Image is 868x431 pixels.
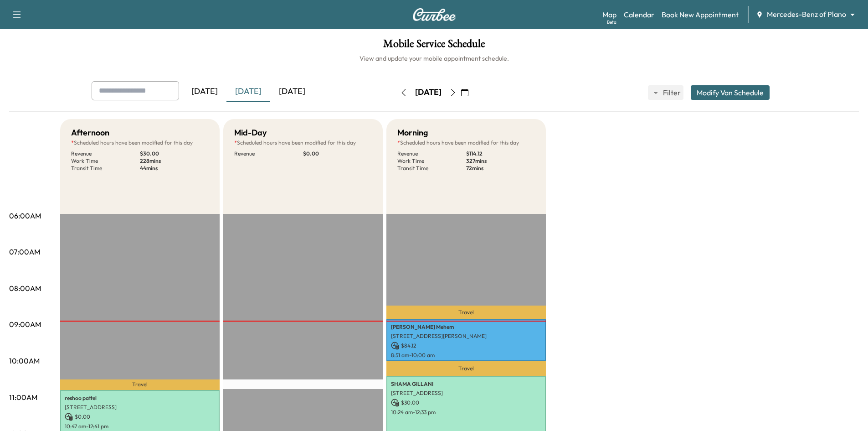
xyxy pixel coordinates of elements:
p: Work Time [71,157,140,165]
p: [STREET_ADDRESS] [65,404,215,411]
h5: Mid-Day [234,126,267,139]
p: Transit Time [71,165,140,172]
p: 10:00AM [9,355,40,366]
p: 44 mins [140,165,209,172]
p: Scheduled hours have been modified for this day [71,139,209,146]
p: Revenue [71,150,140,157]
p: 11:00AM [9,392,37,403]
a: Calendar [624,9,654,20]
p: Revenue [397,150,466,157]
p: $ 84.12 [391,342,541,350]
a: MapBeta [602,9,616,20]
p: 228 mins [140,157,209,165]
h5: Morning [397,126,428,139]
div: [DATE] [415,87,442,98]
p: Scheduled hours have been modified for this day [234,139,372,146]
p: 09:00AM [9,319,41,330]
p: 06:00AM [9,210,41,221]
p: 08:00AM [9,283,41,294]
p: 10:47 am - 12:41 pm [65,423,215,430]
p: [STREET_ADDRESS][PERSON_NAME] [391,332,541,340]
p: Work Time [397,157,466,165]
p: $ 114.12 [466,150,535,157]
p: Travel [386,361,546,376]
p: $ 30.00 [140,150,209,157]
span: Filter [663,87,679,98]
div: [DATE] [270,81,314,102]
span: Mercedes-Benz of Plano [767,9,846,20]
p: $ 0.00 [303,150,372,157]
p: Travel [60,379,220,390]
p: Scheduled hours have been modified for this day [397,139,535,146]
a: Book New Appointment [662,9,739,20]
button: Modify Van Schedule [691,85,770,100]
div: Beta [607,19,616,26]
p: SHAMA GILLANI [391,380,541,388]
h1: Mobile Service Schedule [9,38,859,54]
p: Travel [386,306,546,318]
p: reshoo pattel [65,395,215,402]
div: [DATE] [226,81,270,102]
p: $ 0.00 [65,413,215,421]
div: [DATE] [183,81,226,102]
p: 07:00AM [9,246,40,257]
img: Curbee Logo [412,8,456,21]
p: $ 30.00 [391,399,541,407]
p: Revenue [234,150,303,157]
h6: View and update your mobile appointment schedule. [9,54,859,63]
p: 8:51 am - 10:00 am [391,352,541,359]
p: [STREET_ADDRESS] [391,389,541,397]
p: 327 mins [466,157,535,165]
button: Filter [648,85,683,100]
p: 72 mins [466,165,535,172]
p: Transit Time [397,165,466,172]
h5: Afternoon [71,126,109,139]
p: 10:24 am - 12:33 pm [391,409,541,416]
p: [PERSON_NAME] Mehem [391,323,541,331]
